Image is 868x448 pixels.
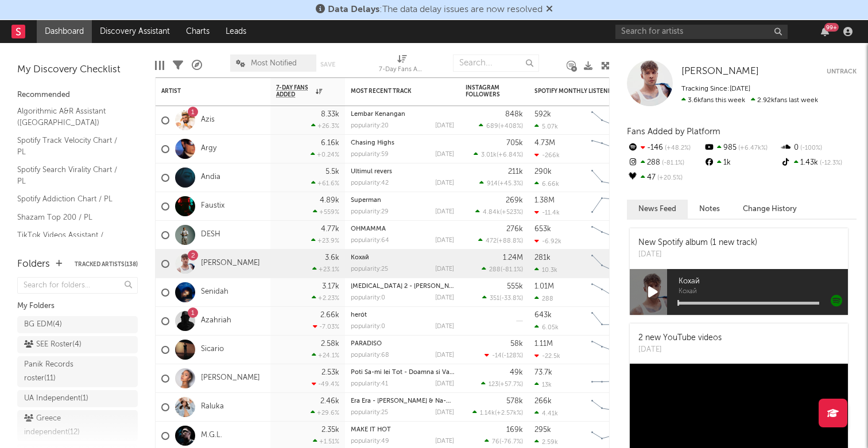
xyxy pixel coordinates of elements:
[703,141,780,155] div: 985
[351,197,454,204] div: Superman
[638,344,722,356] div: [DATE]
[201,144,216,154] a: Argy
[320,398,339,405] div: 2.46k
[218,20,254,43] a: Leads
[351,197,381,204] a: Superman
[201,431,222,441] a: M.G.L.
[201,345,224,354] a: Sicario
[534,369,552,376] div: 73.7k
[37,20,92,43] a: Dashboard
[351,255,369,261] a: Кохай
[311,151,339,158] div: +0.24 %
[321,139,339,147] div: 6.16k
[312,266,339,273] div: +23.1 %
[534,111,551,118] div: 592k
[498,152,521,158] span: +6.84 %
[351,369,477,376] a: Poti Sa-mi Iei Tot - Doamna si Vagabondu
[737,145,768,151] span: +6.47k %
[534,88,621,95] div: Spotify Monthly Listeners
[17,390,138,407] a: UA Independent(1)
[681,67,759,76] span: [PERSON_NAME]
[351,111,454,118] div: Lembar Kenangan
[17,229,126,252] a: TikTok Videos Assistant / [GEOGRAPHIC_DATA]
[321,111,339,118] div: 8.33k
[435,438,454,445] div: [DATE]
[586,250,638,278] svg: Chart title
[17,277,138,294] input: Search for folders...
[510,369,523,376] div: 49k
[312,352,339,359] div: +24.1 %
[486,123,498,130] span: 689
[351,312,367,318] a: herót
[586,106,638,135] svg: Chart title
[506,225,523,233] div: 276k
[435,151,454,158] div: [DATE]
[320,61,335,68] button: Save
[534,209,560,216] div: -11.4k
[328,5,542,14] span: : The data delay issues are now resolved
[17,336,138,353] a: SEE Roster(4)
[534,283,554,290] div: 1.01M
[17,356,138,387] a: Panik Records roster(11)
[321,369,339,376] div: 2.53k
[534,324,559,331] div: 6.05k
[351,237,389,244] div: popularity: 64
[821,27,829,36] button: 99+
[435,266,454,272] div: [DATE]
[534,225,551,233] div: 653k
[379,63,425,77] div: 7-Day Fans Added (7-Day Fans Added)
[201,259,260,268] a: [PERSON_NAME]
[681,97,745,104] span: 3.6k fans this week
[534,295,553,302] div: 288
[17,134,126,158] a: Spotify Track Velocity Chart / PL
[481,380,523,388] div: ( )
[478,237,523,244] div: ( )
[17,316,138,333] a: BG EDM(4)
[325,254,339,262] div: 3.6k
[351,88,437,95] div: Most Recent Track
[17,163,126,187] a: Spotify Search Virality Chart / PL
[627,127,720,136] span: Fans Added by Platform
[155,49,164,82] div: Edit Columns
[328,5,379,14] span: Data Delays
[173,49,183,82] div: Filters
[322,283,339,290] div: 3.17k
[482,294,523,302] div: ( )
[313,208,339,216] div: +559 %
[534,168,552,176] div: 290k
[351,140,454,146] div: Chasing Highs
[351,226,386,232] a: OHMAMMA
[627,141,703,155] div: -146
[534,410,558,417] div: 4.41k
[586,393,638,422] svg: Chart title
[586,221,638,250] svg: Chart title
[615,25,788,39] input: Search for artists
[656,175,683,181] span: +20.5 %
[321,340,339,348] div: 2.58k
[489,267,501,273] span: 288
[663,145,691,151] span: +48.2 %
[311,237,339,244] div: +23.9 %
[321,426,339,434] div: 2.35k
[351,283,484,290] a: [MEDICAL_DATA] 2 - [PERSON_NAME] Remix
[435,123,454,129] div: [DATE]
[818,160,842,166] span: -12.3 %
[351,341,382,347] a: PARADISO
[92,20,178,43] a: Discovery Assistant
[546,5,553,14] span: Dismiss
[688,200,731,219] button: Notes
[780,141,857,155] div: 0
[17,211,126,224] a: Shazam Top 200 / PL
[201,173,220,182] a: Andia
[827,66,857,77] button: Untrack
[638,249,757,260] div: [DATE]
[24,412,105,439] div: Greece independent ( 12 )
[731,200,808,219] button: Change History
[75,262,138,267] button: Tracked Artists(138)
[311,409,339,416] div: +29.6 %
[534,151,560,159] div: -266k
[201,316,231,326] a: Azahriah
[17,410,138,441] a: Greece independent(12)
[586,135,638,163] svg: Chart title
[534,311,552,319] div: 643k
